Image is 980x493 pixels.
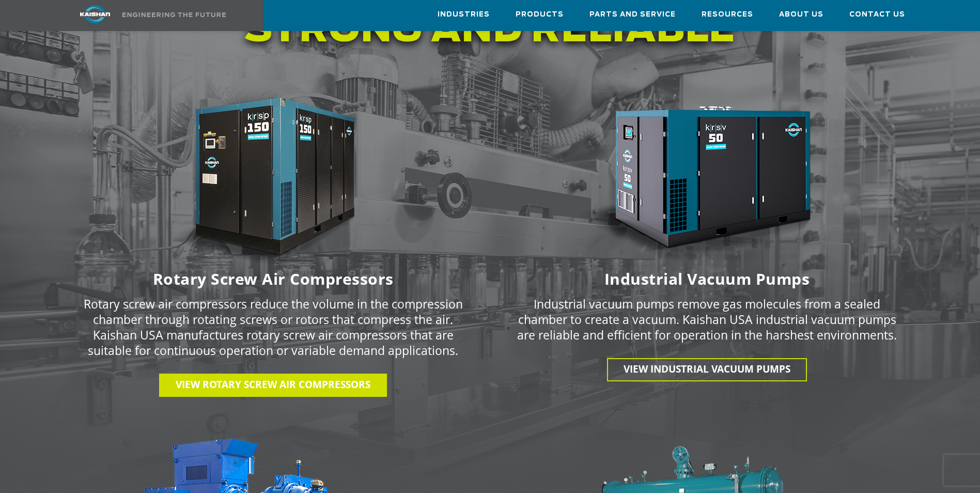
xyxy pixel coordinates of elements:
span: Resources [702,9,753,21]
span: Products [516,9,564,21]
p: Rotary screw air compressors reduce the volume in the compression chamber through rotating screws... [83,296,463,358]
a: About Us [779,1,823,28]
span: View INDUSTRIAL VACUUM PUMPS [624,362,790,376]
p: Industrial vacuum pumps remove gas molecules from a sealed chamber to create a vacuum. Kaishan US... [517,296,897,343]
span: Strong and reliable [244,12,736,49]
span: Parts and Service [589,9,676,21]
a: Contact Us [849,1,905,28]
img: Engineering the future [122,12,226,17]
a: Industries [438,1,490,28]
a: Products [516,1,564,28]
span: About Us [779,9,823,21]
h6: Rotary Screw Air Compressors [63,272,484,286]
span: Contact Us [849,9,905,21]
img: krsp150 [144,94,402,267]
a: View Rotary Screw Air Compressors [159,374,387,397]
img: kaishan logo [56,5,134,23]
a: Parts and Service [589,1,676,28]
span: Industries [438,9,490,21]
span: View Rotary Screw Air Compressors [176,378,370,391]
h6: Industrial Vacuum Pumps [496,272,918,286]
a: Resources [702,1,753,28]
a: View INDUSTRIAL VACUUM PUMPS [607,358,807,381]
img: krsv50 [578,94,836,267]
